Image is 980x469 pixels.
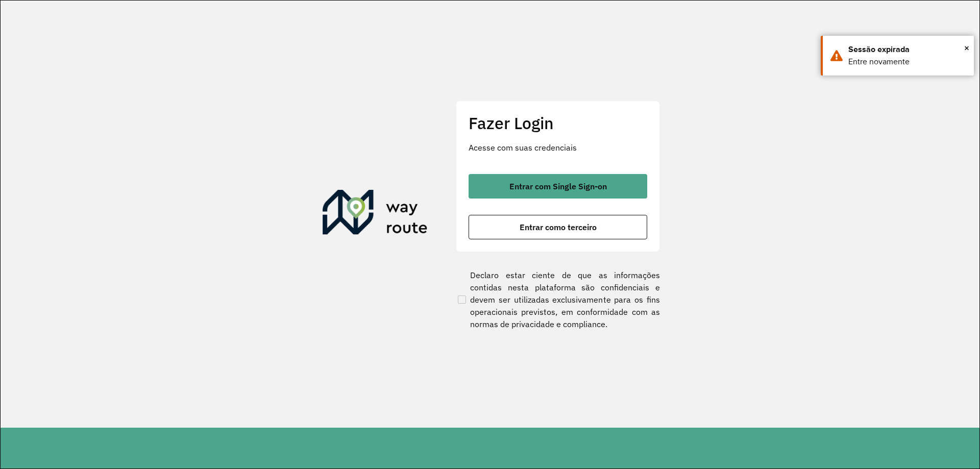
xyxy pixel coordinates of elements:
p: Acesse com suas credenciais [469,141,647,154]
span: × [964,40,969,56]
button: Close [964,40,969,56]
img: Roteirizador AmbevTech [323,190,428,239]
div: Entre novamente [848,56,966,68]
label: Declaro estar ciente de que as informações contidas nesta plataforma são confidenciais e devem se... [456,269,660,330]
span: Entrar com Single Sign-on [509,182,607,190]
div: Sessão expirada [848,43,966,56]
span: Entrar como terceiro [520,223,597,231]
button: button [469,174,647,199]
h2: Fazer Login [469,113,647,133]
button: button [469,215,647,239]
